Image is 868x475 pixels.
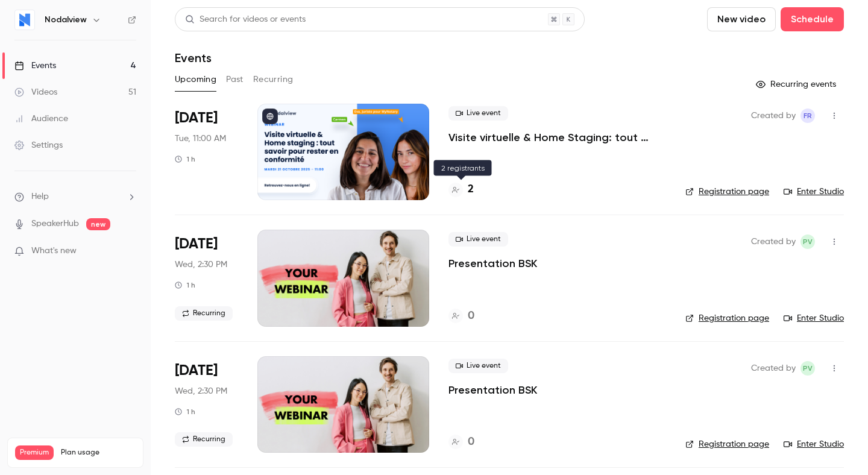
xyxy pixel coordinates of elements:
span: What's new [31,245,77,257]
span: FR [804,109,812,123]
a: Registration page [685,438,769,450]
a: Registration page [685,312,769,324]
div: Events [14,60,56,72]
span: Plan usage [61,448,136,458]
span: Created by [751,109,796,123]
div: 1 h [175,407,195,417]
button: New video [707,7,776,31]
span: Florence Robert [800,109,815,123]
span: Help [31,190,49,203]
span: PV [803,234,813,249]
h1: Events [175,51,212,65]
button: Upcoming [175,70,216,89]
div: Videos [14,86,57,98]
span: Live event [448,106,508,121]
div: Jul 29 Wed, 2:30 PM (Europe/Paris) [175,230,238,326]
span: Created by [751,361,796,376]
h4: 2 [468,181,474,198]
div: 1 h [175,154,195,164]
a: 2 [448,181,474,198]
img: Nodalview [15,10,34,30]
a: 0 [448,308,474,324]
div: Audience [14,113,68,125]
a: Enter Studio [784,186,844,198]
a: SpeakerHub [31,218,79,230]
a: Presentation BSK [448,383,537,397]
div: Settings [14,139,63,151]
span: Recurring [175,306,233,321]
div: Oct 21 Tue, 11:00 AM (Europe/Brussels) [175,104,238,200]
span: Recurring [175,432,233,447]
h6: Nodalview [45,14,87,26]
a: 0 [448,434,474,450]
button: Recurring [253,70,294,89]
div: Aug 26 Wed, 2:30 PM (Europe/Paris) [175,356,238,453]
span: PV [803,361,813,376]
button: Recurring events [750,75,844,94]
div: 1 h [175,280,195,290]
div: Search for videos or events [185,13,306,26]
span: [DATE] [175,109,218,128]
a: Enter Studio [784,312,844,324]
li: help-dropdown-opener [14,190,136,203]
span: Wed, 2:30 PM [175,385,227,397]
span: Live event [448,359,508,373]
a: Registration page [685,186,769,198]
span: new [86,218,110,230]
span: [DATE] [175,361,218,380]
button: Past [226,70,244,89]
span: Created by [751,234,796,249]
h4: 0 [468,434,474,450]
a: Presentation BSK [448,256,537,271]
span: [DATE] [175,234,218,254]
span: Tue, 11:00 AM [175,133,226,145]
button: Schedule [781,7,844,31]
span: Premium [15,445,54,460]
a: Enter Studio [784,438,844,450]
span: Live event [448,232,508,247]
span: Paul Vérine [800,234,815,249]
h4: 0 [468,308,474,324]
a: Visite virtuelle & Home Staging: tout savoir pour rester en conformité [448,130,666,145]
span: Wed, 2:30 PM [175,259,227,271]
span: Paul Vérine [800,361,815,376]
